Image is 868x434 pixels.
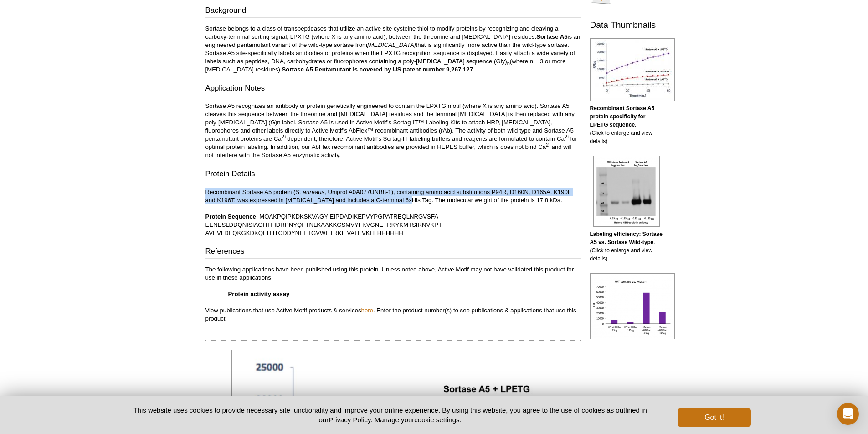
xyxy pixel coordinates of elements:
b: Labeling efficiency: Sortase A5 vs. Sortase Wild-type [590,231,663,245]
p: (Click to enlarge and view details) [590,104,663,145]
strong: Sortase A5 [536,33,567,40]
p: This website uses cookies to provide necessary site functionality and improve your online experie... [118,405,663,424]
b: Recombinant Sortase A5 protein specificity for LPETG sequence. [590,105,655,128]
strong: Protein activity assay [228,291,290,297]
h2: Data Thumbnails [590,21,663,29]
strong: Sortase A5 Pentamutant is covered by US patent number 9,267,127. [282,66,475,73]
sup: 2+ [282,134,288,139]
sup: 2+ [565,134,570,139]
img: Labeling efficiency: Sortase A5 vs. Sortase Wild-type. [593,156,660,227]
h3: Application Notes [205,83,581,96]
a: Privacy Policy [329,416,370,424]
p: Recombinant Sortase A5 protein ( , Uniprot A0A077UNB8-1), containing amino acid substitutions P94... [205,188,581,237]
button: cookie settings [414,416,459,424]
button: Got it! [678,408,750,427]
h3: Background [205,5,581,18]
i: S. aureaus [295,189,324,195]
i: [MEDICAL_DATA] [367,41,416,48]
sub: n [507,61,510,66]
p: Sortase A5 recognizes an antibody or protein genetically engineered to contain the LPXTG motif (w... [205,102,581,159]
p: Sortase belongs to a class of transpeptidases that utilize an active site cysteine thiol to modif... [205,25,581,74]
div: Open Intercom Messenger [837,403,859,425]
sup: 2+ [546,142,552,148]
b: Protein Sequence [205,213,256,220]
img: Recombinant Sortase A5 protein specificity for LPETG sequence. [590,38,675,101]
p: . (Click to enlarge and view details). [590,230,663,263]
h3: References [205,246,581,259]
h3: Protein Details [205,168,581,181]
a: here [361,307,373,314]
p: The following applications have been published using this protein. Unless noted above, Active Mot... [205,266,581,323]
img: Recombinant Sortase A5 protein [590,273,675,339]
